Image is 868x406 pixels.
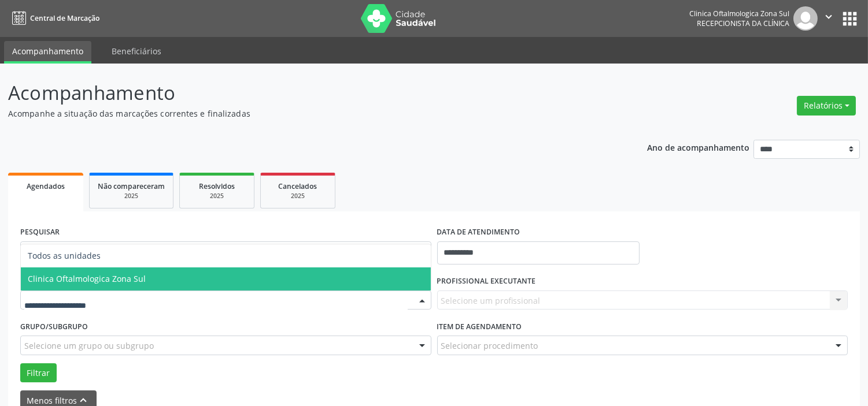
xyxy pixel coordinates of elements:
p: Acompanhe a situação das marcações correntes e finalizadas [8,107,604,120]
span: Cancelados [279,181,317,191]
span: Recepcionista da clínica [697,18,789,28]
p: Acompanhamento [8,79,604,107]
img: img [793,6,818,31]
div: 2025 [188,192,246,200]
p: Ano de acompanhamento [647,140,749,154]
div: 2025 [98,192,165,200]
a: Beneficiários [104,41,169,61]
span: Clinica Oftalmologica Zona Sul [28,273,146,284]
label: PROFISSIONAL EXECUTANTE [437,273,536,290]
button: Filtrar [20,363,57,383]
button:  [818,6,840,31]
button: apps [840,9,860,29]
i:  [822,10,835,23]
span: Todos as unidades [28,250,101,261]
span: Central de Marcação [30,13,99,23]
label: Item de agendamento [437,318,522,336]
label: DATA DE ATENDIMENTO [437,224,520,241]
div: Clinica Oftalmologica Zona Sul [689,9,789,18]
span: Resolvidos [199,181,235,191]
span: Selecionar procedimento [441,340,538,352]
label: Grupo/Subgrupo [20,318,88,336]
div: 2025 [269,192,327,200]
a: Central de Marcação [8,9,99,28]
a: Acompanhamento [4,41,91,64]
span: Agendados [27,181,65,191]
label: PESQUISAR [20,224,60,241]
span: Não compareceram [98,181,165,191]
button: Relatórios [797,96,856,116]
span: Selecione um grupo ou subgrupo [24,340,154,352]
